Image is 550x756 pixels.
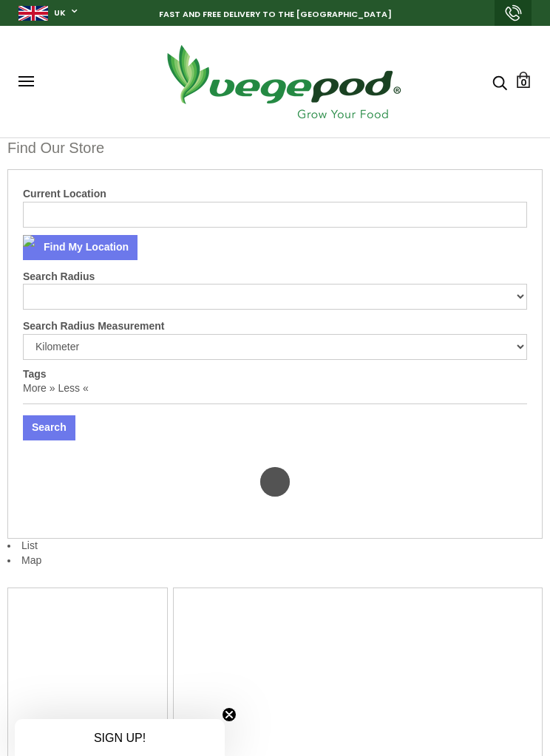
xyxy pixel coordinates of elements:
img: gb_large.png [18,6,48,21]
button: Find My Location [35,235,137,260]
label: Tags [23,368,47,380]
span: SIGN UP! [94,732,146,744]
h1: Find Our Store [7,137,543,158]
a: Less « [58,382,88,394]
button: Search [23,415,75,440]
a: UK [54,7,66,19]
div: SIGN UP!Close teaser [15,719,225,756]
li: List [7,158,543,554]
img: Vegepod [154,41,412,123]
button: Close teaser [222,707,237,722]
a: More » [23,382,55,394]
label: Search Radius [23,270,527,285]
a: Cart [515,72,532,88]
img: sca.location-find-location.png [23,235,35,247]
li: Map [7,554,543,568]
span: 0 [520,75,527,89]
a: Search [492,74,507,89]
label: Search Radius Measurement [23,319,527,334]
label: Current Location [23,187,527,202]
